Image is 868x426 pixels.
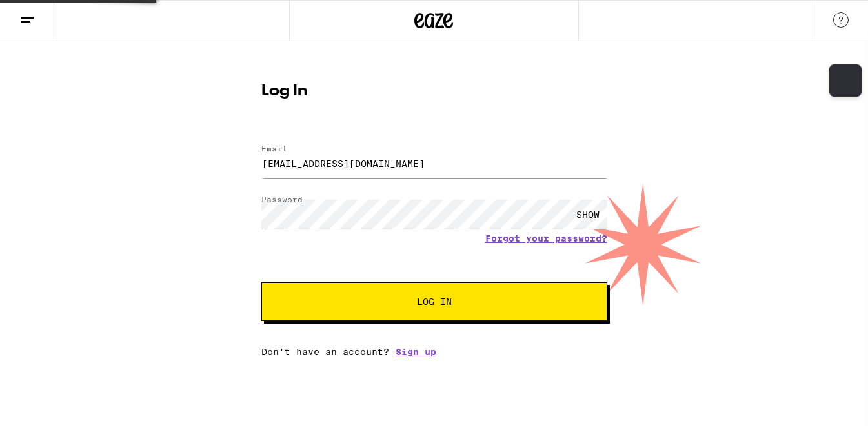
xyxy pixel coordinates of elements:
a: Forgot your password? [485,233,607,244]
span: Log In [417,297,452,306]
div: SHOW [569,200,607,229]
label: Email [261,144,287,153]
button: Log In [261,282,607,321]
div: Don't have an account? [261,347,607,357]
label: Password [261,195,303,204]
h1: Log In [261,84,607,99]
input: Email [261,149,607,178]
span: Hi. Need any help? [8,9,93,19]
a: Sign up [396,347,436,357]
